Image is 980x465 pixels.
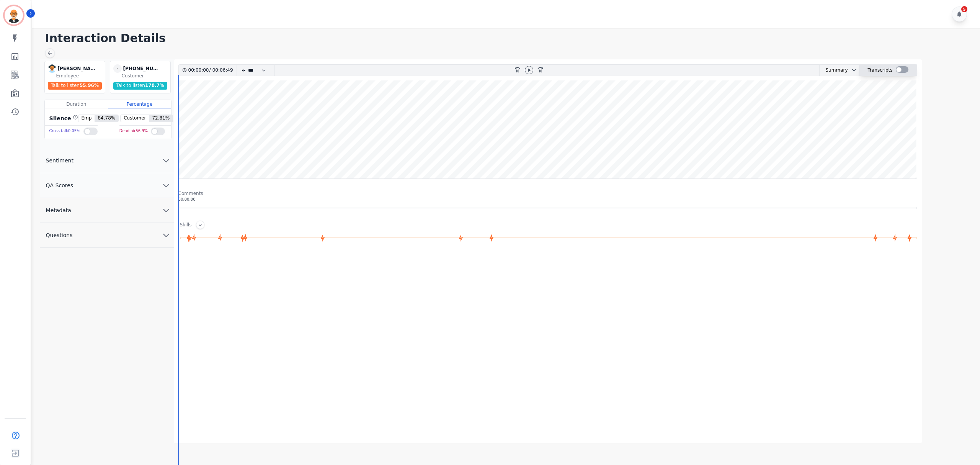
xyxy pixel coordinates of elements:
[180,222,192,229] div: Skills
[40,148,174,173] button: Sentiment chevron down
[95,115,118,122] span: 84.78 %
[119,126,148,137] div: Dead air 56.9 %
[78,115,95,122] span: Emp
[40,223,174,248] button: Questions chevron down
[123,64,162,73] div: [PHONE_NUMBER]
[122,73,169,79] div: Customer
[867,65,892,76] div: Transcripts
[211,65,232,76] div: 00:06:49
[113,82,168,90] div: Talk to listen
[56,73,103,79] div: Employee
[40,231,79,239] span: Questions
[40,182,80,189] span: QA Scores
[848,67,857,73] button: chevron down
[48,82,102,90] div: Talk to listen
[178,196,917,202] div: 00:00:00
[178,190,917,196] div: Comments
[40,173,174,198] button: QA Scores chevron down
[48,115,78,122] div: Silence
[40,198,174,223] button: Metadata chevron down
[149,115,173,122] span: 72.81 %
[58,64,96,73] div: [PERSON_NAME]
[40,157,80,164] span: Sentiment
[188,65,235,76] div: /
[162,181,171,190] svg: chevron down
[162,231,171,240] svg: chevron down
[121,115,149,122] span: Customer
[40,206,77,214] span: Metadata
[45,31,972,45] h1: Interaction Details
[851,67,857,73] svg: chevron down
[820,65,848,76] div: Summary
[113,64,122,73] span: -
[45,100,108,108] div: Duration
[49,126,80,137] div: Cross talk 0.05 %
[80,83,99,88] span: 55.96 %
[108,100,171,108] div: Percentage
[162,206,171,215] svg: chevron down
[5,6,23,25] img: Bordered avatar
[188,65,209,76] div: 00:00:00
[162,156,171,165] svg: chevron down
[145,83,164,88] span: 178.7 %
[961,6,967,12] div: 5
